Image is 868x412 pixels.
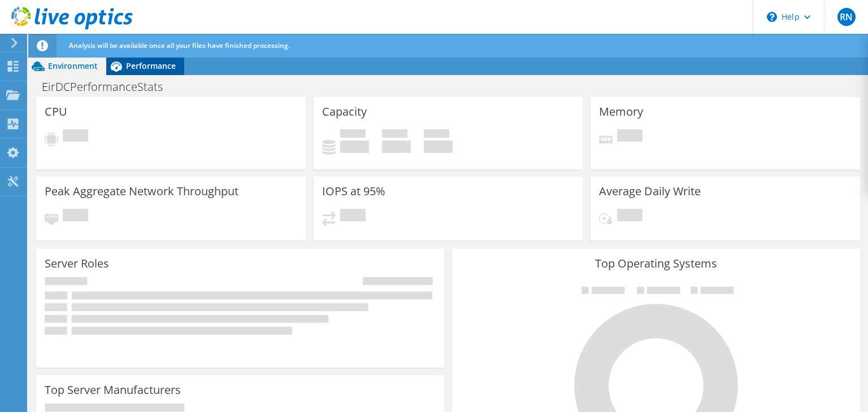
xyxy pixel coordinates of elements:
[322,106,367,118] h3: Capacity
[767,12,777,22] svg: \n
[45,384,181,396] h3: Top Server Manufacturers
[45,257,109,270] h3: Server Roles
[69,41,290,50] span: Analysis will be available once all your files have finished processing.
[424,141,453,153] h4: 0 GiB
[837,8,856,26] span: RN
[45,185,238,198] h3: Peak Aggregate Network Throughput
[382,129,407,141] span: Free
[461,257,852,270] h3: Top Operating Systems
[63,129,88,144] span: Pending
[63,209,88,224] span: Pending
[126,60,176,71] span: Performance
[322,185,385,198] h3: IOPS at 95%
[617,209,643,224] span: Pending
[599,185,701,198] h3: Average Daily Write
[45,106,67,118] h3: CPU
[617,129,643,144] span: Pending
[599,106,643,118] h3: Memory
[424,129,449,141] span: Total
[340,141,369,153] h4: 0 GiB
[340,209,366,224] span: Pending
[382,141,411,153] h4: 0 GiB
[48,60,98,71] span: Environment
[37,81,180,93] h1: EirDCPerformanceStats
[340,129,366,141] span: Used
